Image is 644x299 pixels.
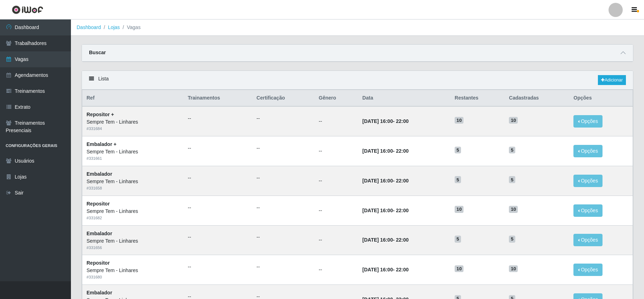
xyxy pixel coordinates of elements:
th: Ref [82,90,184,107]
li: Vagas [120,24,141,31]
td: -- [315,196,358,225]
strong: Repositor + [87,112,114,117]
strong: - [362,208,409,213]
th: Gênero [315,90,358,107]
th: Opções [569,90,633,107]
time: [DATE] 16:00 [362,118,393,124]
button: Opções [573,234,603,246]
a: Adicionar [598,75,626,85]
strong: Buscar [89,50,106,55]
ul: -- [256,233,310,241]
strong: - [362,237,409,243]
span: 10 [455,265,463,272]
div: # 331680 [87,274,179,280]
th: Data [358,90,450,107]
time: 22:00 [396,148,409,154]
span: 5 [509,176,515,183]
button: Opções [573,145,603,157]
time: [DATE] 16:00 [362,267,393,272]
div: # 331658 [87,185,179,191]
strong: Embalador [87,171,112,177]
button: Opções [573,264,603,276]
th: Trainamentos [184,90,252,107]
div: Sempre Tem - Linhares [87,178,179,185]
div: Sempre Tem - Linhares [87,208,179,215]
span: 5 [455,147,461,154]
ul: -- [188,145,248,152]
time: [DATE] 16:00 [362,237,393,243]
div: # 331682 [87,215,179,221]
td: -- [315,106,358,136]
div: Sempre Tem - Linhares [87,237,179,245]
strong: Repositor [87,201,110,207]
time: 22:00 [396,237,409,243]
div: Sempre Tem - Linhares [87,118,179,126]
img: CoreUI Logo [12,5,43,14]
th: Cadastradas [505,90,569,107]
ul: -- [188,174,248,182]
ul: -- [188,263,248,271]
a: Lojas [108,24,120,30]
ul: -- [256,174,310,182]
strong: Embalador + [87,141,116,147]
ul: -- [188,204,248,211]
strong: - [362,178,409,184]
ul: -- [256,145,310,152]
div: Sempre Tem - Linhares [87,267,179,274]
div: # 331661 [87,156,179,162]
ul: -- [188,115,248,122]
span: 5 [509,147,515,154]
td: -- [315,225,358,255]
time: 22:00 [396,178,409,184]
span: 5 [509,236,515,243]
time: [DATE] 16:00 [362,208,393,213]
span: 5 [455,236,461,243]
div: # 331684 [87,126,179,132]
span: 5 [455,176,461,183]
div: Sempre Tem - Linhares [87,148,179,156]
time: [DATE] 16:00 [362,178,393,184]
time: 22:00 [396,267,409,272]
ul: -- [256,115,310,122]
button: Opções [573,175,603,187]
strong: - [362,267,409,272]
span: 10 [509,265,518,272]
td: -- [315,255,358,285]
ul: -- [188,233,248,241]
td: -- [315,166,358,196]
th: Certificação [252,90,314,107]
th: Restantes [450,90,505,107]
span: 10 [455,117,463,124]
time: 22:00 [396,208,409,213]
a: Dashboard [77,24,101,30]
strong: Embalador [87,231,112,236]
div: Lista [82,71,633,90]
span: 10 [455,206,463,213]
ul: -- [256,263,310,271]
strong: - [362,148,409,154]
strong: Embalador [87,290,112,295]
span: 10 [509,206,518,213]
time: 22:00 [396,118,409,124]
nav: breadcrumb [71,19,644,36]
strong: - [362,118,409,124]
time: [DATE] 16:00 [362,148,393,154]
span: 10 [509,117,518,124]
ul: -- [256,204,310,211]
td: -- [315,136,358,166]
div: # 331656 [87,245,179,251]
strong: Repositor [87,260,110,266]
button: Opções [573,204,603,217]
button: Opções [573,115,603,128]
